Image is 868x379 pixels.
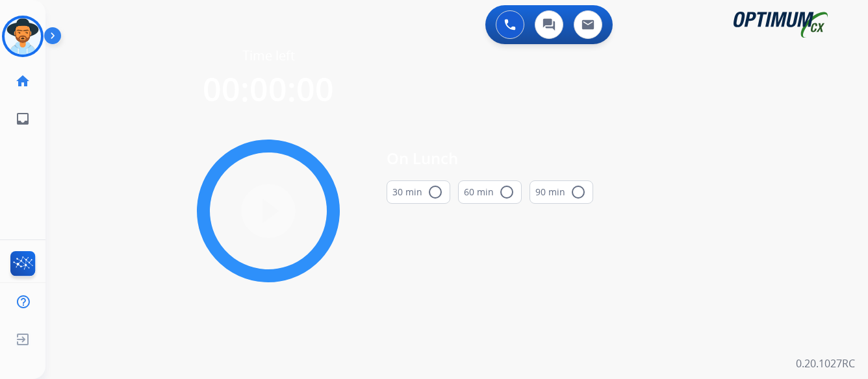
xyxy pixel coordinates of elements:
[387,180,450,204] button: 30 min
[499,184,515,200] mat-icon: radio_button_unchecked
[428,184,443,200] mat-icon: radio_button_unchecked
[5,18,41,55] img: avatar
[796,356,855,371] p: 0.20.1027RC
[570,184,586,200] mat-icon: radio_button_unchecked
[15,73,31,89] mat-icon: home
[458,180,522,204] button: 60 min
[387,147,593,170] span: On Lunch
[203,67,334,111] span: 00:00:00
[15,111,31,127] mat-icon: inbox
[530,180,593,204] button: 90 min
[242,47,295,65] span: Time left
